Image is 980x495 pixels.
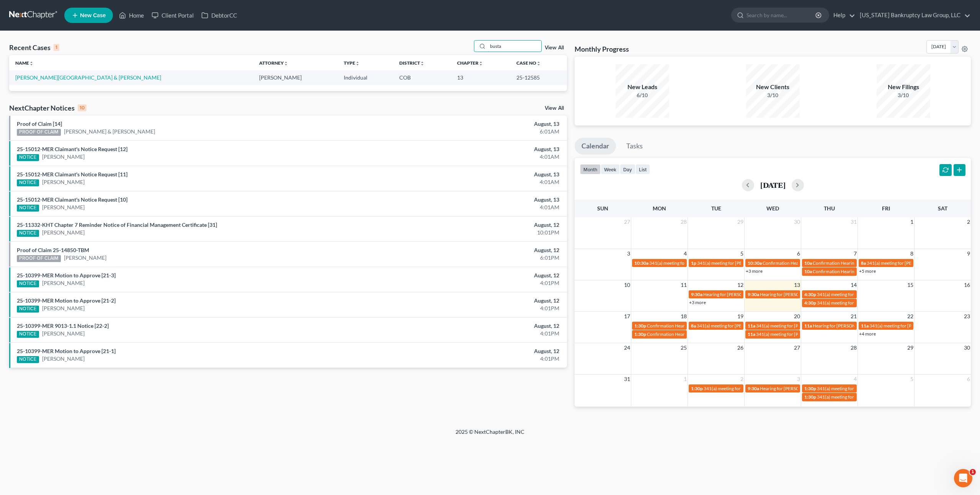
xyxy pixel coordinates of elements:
[42,330,85,337] a: [PERSON_NAME]
[384,272,559,279] div: August, 12
[17,179,39,186] div: NOTICE
[17,129,61,136] div: PROOF OF CLAIM
[148,8,198,22] a: Client Portal
[355,61,360,66] i: unfold_more
[966,249,971,258] span: 9
[817,386,891,391] span: 341(a) meeting for [PERSON_NAME]
[910,375,914,384] span: 5
[748,323,755,329] span: 11a
[64,254,106,262] a: [PERSON_NAME]
[384,178,559,186] div: 4:01AM
[623,217,631,226] span: 27
[910,249,914,258] span: 8
[938,205,947,212] span: Sat
[42,178,85,186] a: [PERSON_NAME]
[867,260,941,266] span: 341(a) meeting for [PERSON_NAME]
[488,41,541,52] input: Search by name...
[804,260,812,266] span: 10a
[479,61,483,66] i: unfold_more
[748,386,759,391] span: 9:30a
[850,343,857,352] span: 28
[954,469,972,487] iframe: Intercom live chat
[384,120,559,128] div: August, 13
[746,83,800,91] div: New Clients
[516,60,541,66] a: Case Nounfold_more
[42,153,85,161] a: [PERSON_NAME]
[766,205,779,212] span: Wed
[853,375,857,384] span: 4
[683,249,688,258] span: 4
[877,91,930,99] div: 3/10
[384,153,559,161] div: 4:01AM
[680,312,688,321] span: 18
[384,229,559,236] div: 10:01PM
[748,291,759,297] span: 9:30a
[384,246,559,254] div: August, 12
[17,306,39,313] div: NOTICE
[817,291,891,297] span: 341(a) meeting for [PERSON_NAME]
[691,260,696,266] span: 1p
[384,322,559,330] div: August, 12
[384,279,559,287] div: 4:01PM
[804,291,816,297] span: 4:30p
[691,323,696,329] span: 8a
[253,70,338,85] td: [PERSON_NAME]
[869,323,943,329] span: 341(a) meeting for [PERSON_NAME]
[597,205,608,212] span: Sun
[756,331,871,337] span: 341(a) meeting for [PERSON_NAME] & [PERSON_NAME]
[399,60,425,66] a: Districtunfold_more
[737,280,744,290] span: 12
[616,91,669,99] div: 6/10
[17,356,39,363] div: NOTICE
[393,70,451,85] td: COB
[906,280,914,290] span: 15
[64,128,155,135] a: [PERSON_NAME] & [PERSON_NAME]
[384,347,559,355] div: August, 12
[17,120,62,127] a: Proof of Claim [14]
[198,8,241,22] a: DebtorCC
[861,260,866,266] span: 8a
[580,164,601,174] button: month
[859,331,876,337] a: +4 more
[963,312,971,321] span: 23
[623,280,631,290] span: 10
[42,279,85,287] a: [PERSON_NAME]
[620,164,635,174] button: day
[861,323,869,329] span: 11a
[804,269,812,274] span: 10a
[623,375,631,384] span: 31
[115,8,148,22] a: Home
[42,204,85,211] a: [PERSON_NAME]
[575,138,616,155] a: Calendar
[15,60,34,66] a: Nameunfold_more
[697,323,771,329] span: 341(a) meeting for [PERSON_NAME]
[793,280,801,290] span: 13
[384,128,559,135] div: 6:01AM
[748,260,762,266] span: 10:30a
[704,386,777,391] span: 341(a) meeting for [PERSON_NAME]
[649,260,764,266] span: 341(a) meeting for [PERSON_NAME] & [PERSON_NAME]
[536,61,541,66] i: unfold_more
[963,343,971,352] span: 30
[877,83,930,91] div: New Filings
[740,375,744,384] span: 2
[17,171,127,177] a: 25-15012-MER Claimant's Notice Request [11]
[647,323,735,329] span: Confirmation Hearing for [PERSON_NAME]
[796,249,801,258] span: 6
[451,70,510,85] td: 13
[817,394,891,400] span: 341(a) meeting for [PERSON_NAME]
[906,343,914,352] span: 29
[457,60,483,66] a: Chapterunfold_more
[42,355,85,363] a: [PERSON_NAME]
[54,44,59,51] div: 1
[17,280,39,287] div: NOTICE
[680,343,688,352] span: 25
[42,229,85,236] a: [PERSON_NAME]
[384,221,559,229] div: August, 12
[634,331,646,337] span: 1:30p
[384,171,559,178] div: August, 13
[763,260,850,266] span: Confirmation Hearing for [PERSON_NAME]
[796,375,801,384] span: 3
[635,164,650,174] button: list
[17,297,116,304] a: 25-10399-MER Motion to Approve [21-2]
